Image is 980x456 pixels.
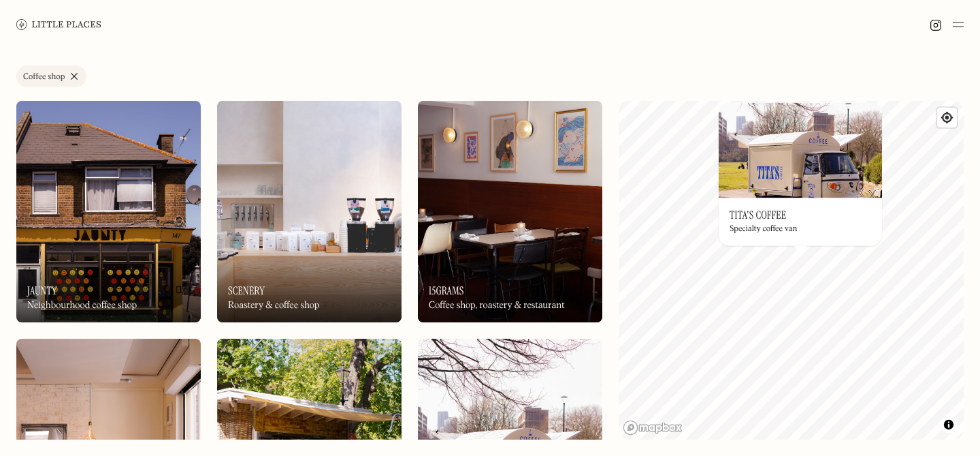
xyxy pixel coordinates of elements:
[16,101,201,322] a: JauntyJauntyJauntyNeighbourhood coffee shop
[217,101,402,322] img: Scenery
[937,108,957,127] button: Find my location
[945,417,953,432] span: Toggle attribution
[719,102,882,245] a: Tita's CoffeeTita's CoffeeTita's CoffeeSpecialty coffee van
[429,300,565,311] div: Coffee shop, roastery & restaurant
[730,225,797,234] div: Specialty coffee van
[730,209,786,222] h3: Tita's Coffee
[429,284,463,297] h3: 15grams
[719,102,882,198] img: Tita's Coffee
[23,73,65,81] div: Coffee shop
[217,101,402,322] a: SceneryScenerySceneryRoastery & coffee shop
[228,284,265,297] h3: Scenery
[623,420,683,436] a: Mapbox homepage
[941,416,957,433] button: Toggle attribution
[228,300,319,311] div: Roastery & coffee shop
[27,300,137,311] div: Neighbourhood coffee shop
[27,284,57,297] h3: Jaunty
[418,101,602,322] img: 15grams
[619,101,964,440] canvas: Map
[16,65,86,87] a: Coffee shop
[418,101,602,322] a: 15grams15grams15gramsCoffee shop, roastery & restaurant
[16,101,201,322] img: Jaunty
